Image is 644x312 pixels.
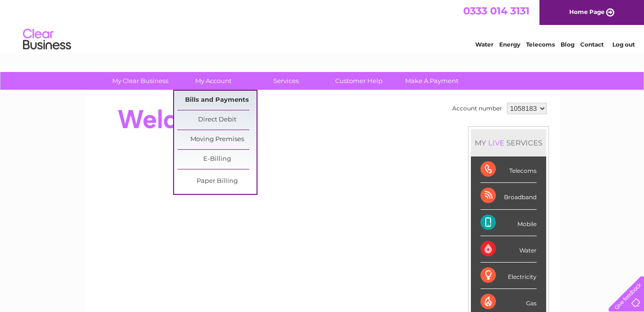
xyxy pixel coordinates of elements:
[101,72,180,90] a: My Clear Business
[177,172,257,191] a: Paper Billing
[561,41,574,48] a: Blog
[480,210,537,236] div: Mobile
[392,72,471,90] a: Make A Payment
[475,41,493,48] a: Water
[499,41,520,48] a: Energy
[480,156,537,183] div: Telecoms
[480,236,537,263] div: Water
[480,183,537,209] div: Broadband
[486,138,506,147] div: LIVE
[463,5,529,17] a: 0333 014 3131
[246,72,326,90] a: Services
[177,91,257,110] a: Bills and Payments
[177,110,257,130] a: Direct Debit
[612,41,635,48] a: Log out
[96,5,549,47] div: Clear Business is a trading name of Verastar Limited (registered in [GEOGRAPHIC_DATA] No. 3667643...
[450,100,504,117] td: Account number
[480,263,537,289] div: Electricity
[471,129,546,156] div: MY SERVICES
[177,150,257,169] a: E-Billing
[319,72,398,90] a: Customer Help
[23,25,71,54] img: logo.png
[526,41,555,48] a: Telecoms
[580,41,604,48] a: Contact
[177,130,257,149] a: Moving Premises
[174,72,253,90] a: My Account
